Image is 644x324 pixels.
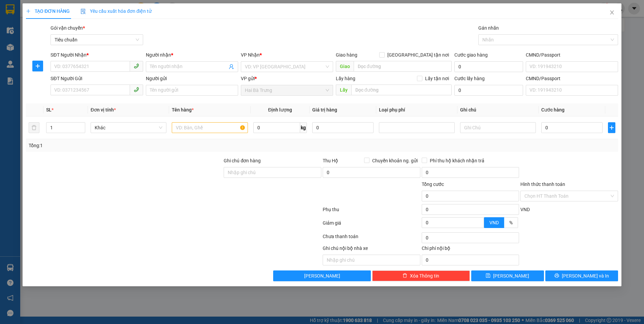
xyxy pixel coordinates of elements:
input: 0 [312,122,373,133]
span: printer [554,273,559,279]
div: Giảm giá [322,219,421,231]
span: Khác [95,123,162,133]
th: Ghi chú [457,103,539,117]
span: phone [133,87,139,92]
div: Chi phí nội bộ [422,245,519,255]
button: Close [603,3,621,22]
input: Cước giao hàng [454,61,523,72]
div: Tổng: 1 [29,142,249,149]
span: [GEOGRAPHIC_DATA] tận nơi [385,51,452,59]
span: Giao hàng [336,52,357,58]
span: Giá trị hàng [312,107,337,112]
span: save [486,273,490,279]
div: SĐT Người Nhận [51,51,143,59]
input: Dọc đường [351,85,452,95]
span: Lấy tận nơi [422,75,452,82]
span: Phí thu hộ khách nhận trả [427,157,487,164]
span: [PERSON_NAME] và In [562,272,609,280]
span: Thu Hộ [323,158,338,163]
input: Dọc đường [354,61,452,72]
label: Gán nhãn [478,25,499,31]
button: plus [608,122,615,133]
span: Tiêu chuẩn [55,35,139,45]
div: SĐT Người Gửi [51,75,143,82]
span: TẠO ĐƠN HÀNG [26,8,70,14]
div: VP gửi [241,75,333,82]
label: Ghi chú đơn hàng [224,158,261,163]
div: Chưa thanh toán [322,233,421,245]
input: Nhập ghi chú [323,255,420,265]
span: Cước hàng [541,107,565,112]
span: [PERSON_NAME] [304,272,340,280]
span: Tổng cước [422,182,444,187]
div: Ghi chú nội bộ nhà xe [323,245,420,255]
div: Người nhận [146,51,238,59]
span: VND [489,220,499,225]
span: plus [33,63,43,69]
span: close [609,10,615,15]
span: Đơn vị tính [91,107,116,112]
span: VND [520,207,530,212]
span: Hai Bà Trưng [245,85,329,95]
button: [PERSON_NAME] [273,270,371,281]
button: printer[PERSON_NAME] và In [545,270,618,281]
button: deleteXóa Thông tin [372,270,470,281]
div: Người gửi [146,75,238,82]
div: CMND/Passport [526,51,618,59]
label: Cước giao hàng [454,52,488,58]
span: delete [402,273,407,279]
img: icon [80,9,86,14]
span: Gói vận chuyển [51,25,85,31]
input: Ghi chú đơn hàng [224,167,321,178]
span: Chuyển khoản ng. gửi [369,157,420,164]
span: Lấy [336,85,351,95]
span: Lấy hàng [336,76,355,81]
span: user-add [229,64,234,69]
button: plus [32,61,43,71]
span: Định lượng [268,107,292,112]
div: CMND/Passport [526,75,618,82]
span: phone [133,63,139,69]
span: VP Nhận [241,52,260,58]
th: Loại phụ phí [376,103,457,117]
input: Ghi Chú [460,122,536,133]
input: Cước lấy hàng [454,85,523,96]
span: Yêu cầu xuất hóa đơn điện tử [80,8,152,14]
span: plus [608,125,615,130]
span: SL [46,107,52,112]
span: plus [26,9,31,13]
span: % [509,220,513,225]
span: kg [300,122,307,133]
span: Xóa Thông tin [410,272,439,280]
button: delete [29,122,39,133]
button: save[PERSON_NAME] [471,270,544,281]
div: Phụ thu [322,206,421,218]
span: Tên hàng [172,107,194,112]
input: VD: Bàn, Ghế [172,122,248,133]
span: [PERSON_NAME] [493,272,529,280]
label: Cước lấy hàng [454,76,485,81]
span: Giao [336,61,354,72]
label: Hình thức thanh toán [520,182,565,187]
